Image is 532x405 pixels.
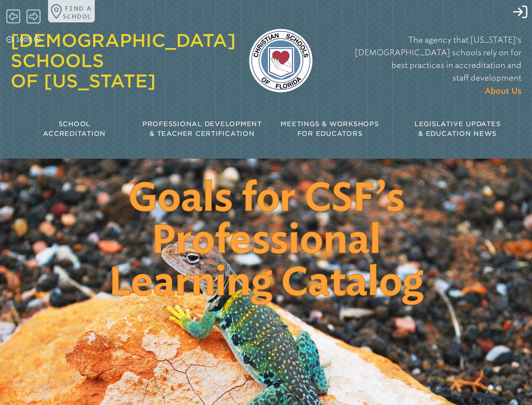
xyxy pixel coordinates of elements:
[63,4,92,20] p: Find a school
[6,8,20,24] span: Back
[355,35,521,83] span: The agency that [US_STATE]’s [DEMOGRAPHIC_DATA] schools rely on for best practices in accreditati...
[281,120,379,138] span: Meetings & Workshops for Educators
[142,120,262,138] span: Professional Development & Teacher Certification
[249,29,313,93] img: csf-logo-web-colors.png
[27,8,40,24] span: Forward
[14,35,33,45] p: 100%
[485,87,521,95] span: About Us
[61,178,471,305] h1: Goals for CSF’s Professional Learning Catalog
[43,120,106,138] span: School Accreditation
[11,30,236,92] a: [DEMOGRAPHIC_DATA] Schools of [US_STATE]
[414,120,500,138] span: Legislative Updates & Education News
